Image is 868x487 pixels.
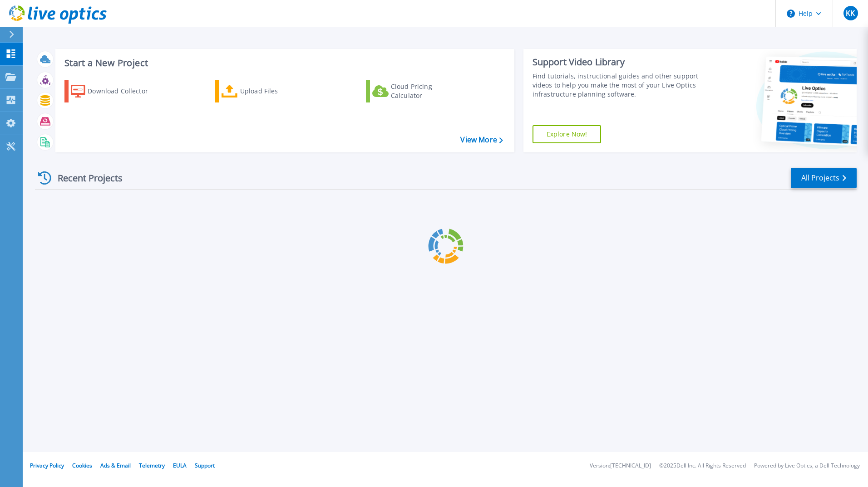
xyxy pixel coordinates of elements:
div: Cloud Pricing Calculator [391,82,464,100]
a: Upload Files [215,80,316,102]
li: © 2025 Dell Inc. All Rights Reserved [659,463,746,469]
a: All Projects [791,168,857,188]
a: Explore Now! [533,125,602,143]
li: Version: [TECHNICAL_ID] [590,463,651,469]
a: Support [195,462,215,469]
span: KK [846,10,855,17]
div: Upload Files [240,82,313,100]
div: Support Video Library [533,56,702,68]
a: Cloud Pricing Calculator [366,80,467,102]
a: Cookies [72,462,92,469]
a: Ads & Email [100,462,131,469]
li: Powered by Live Optics, a Dell Technology [754,463,860,469]
a: Telemetry [139,462,165,469]
a: View More [460,136,503,144]
a: Privacy Policy [30,462,64,469]
div: Recent Projects [35,167,135,189]
a: Download Collector [64,80,166,102]
a: EULA [173,462,187,469]
div: Find tutorials, instructional guides and other support videos to help you make the most of your L... [533,72,702,99]
h3: Start a New Project [64,58,503,68]
div: Download Collector [88,82,160,100]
